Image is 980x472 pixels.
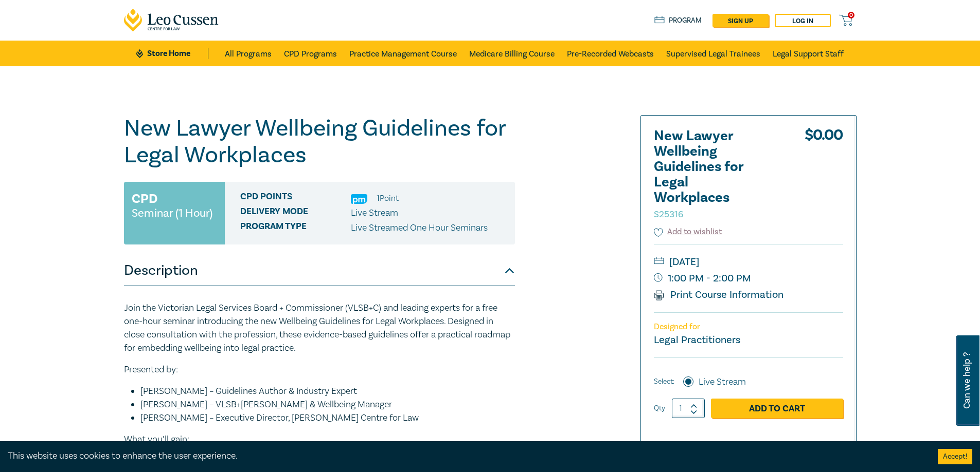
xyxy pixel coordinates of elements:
small: [DATE] [654,254,843,270]
p: What you’ll gain: [124,433,515,446]
input: 1 [672,399,705,418]
button: Accept cookies [938,449,972,464]
span: 0 [848,12,854,18]
p: Presented by: [124,363,515,376]
div: This website uses cookies to enhance the user experience. [8,449,922,463]
a: Add to Cart [711,399,843,418]
a: Log in [775,14,831,27]
a: Legal Support Staff [773,41,844,66]
small: Seminar (1 Hour) [132,208,212,218]
p: Join the Victorian Legal Services Board + Commissioner (VLSB+C) and leading experts for a free on... [124,301,515,355]
a: Store Home [136,48,208,59]
div: $ 0.00 [805,128,843,226]
p: Designed for [654,322,843,332]
li: [PERSON_NAME] – Guidelines Author & Industry Expert [140,385,515,398]
a: CPD Programs [284,41,337,66]
label: Live Stream [699,375,746,389]
h3: CPD [132,190,157,208]
a: Practice Management Course [349,41,457,66]
h1: New Lawyer Wellbeing Guidelines for Legal Workplaces [124,115,515,168]
span: CPD Points [240,192,351,205]
span: Select: [654,376,674,387]
h2: New Lawyer Wellbeing Guidelines for Legal Workplaces [654,128,767,221]
li: 1 Point [377,192,399,205]
li: [PERSON_NAME] – VLSB+[PERSON_NAME] & Wellbeing Manager [140,398,515,411]
a: Pre-Recorded Webcasts [567,41,654,66]
small: S25316 [654,209,683,220]
a: Medicare Billing Course [469,41,555,66]
button: Add to wishlist [654,226,722,238]
a: Program [654,15,702,26]
span: Live Stream [351,207,398,219]
span: Delivery Mode [240,206,351,220]
a: Print Course Information [654,288,784,301]
small: 1:00 PM - 2:00 PM [654,270,843,287]
small: Legal Practitioners [654,333,740,347]
span: Program type [240,221,351,235]
a: sign up [712,14,769,27]
a: All Programs [225,41,272,66]
span: Can we help ? [962,342,972,420]
a: Supervised Legal Trainees [666,41,760,66]
button: Description [124,255,515,286]
li: [PERSON_NAME] – Executive Director, [PERSON_NAME] Centre for Law [140,411,515,425]
p: Live Streamed One Hour Seminars [351,221,488,235]
img: Practice Management & Business Skills [351,194,367,204]
label: Qty [654,403,665,414]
